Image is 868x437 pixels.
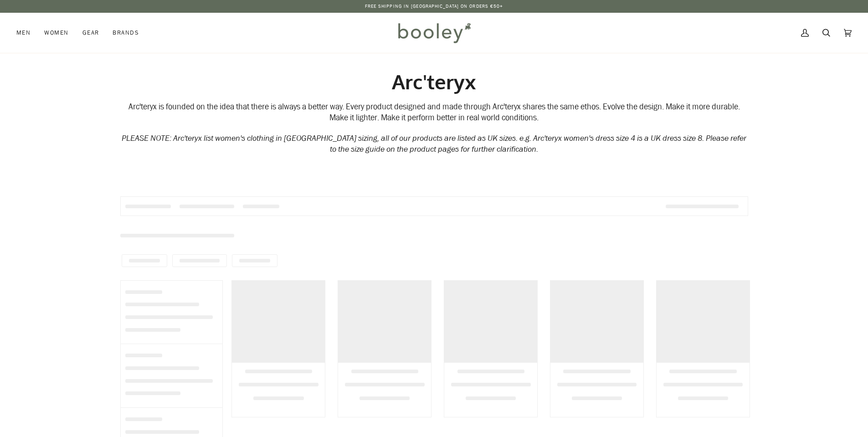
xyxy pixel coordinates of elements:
[113,28,139,37] span: Brands
[16,13,37,53] a: Men
[120,102,748,124] div: Arc'teryx is founded on the idea that there is always a better way. Every product designed and ma...
[44,28,68,37] span: Women
[16,28,31,37] span: Men
[76,13,106,53] a: Gear
[120,69,748,94] h1: Arc'teryx
[82,28,99,37] span: Gear
[365,3,503,10] p: Free Shipping in [GEOGRAPHIC_DATA] on Orders €50+
[394,20,474,46] img: Booley
[122,133,746,155] em: PLEASE NOTE: Arc'teryx list women's clothing in [GEOGRAPHIC_DATA] sizing, all of our products are...
[37,13,75,53] a: Women
[106,13,146,53] a: Brands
